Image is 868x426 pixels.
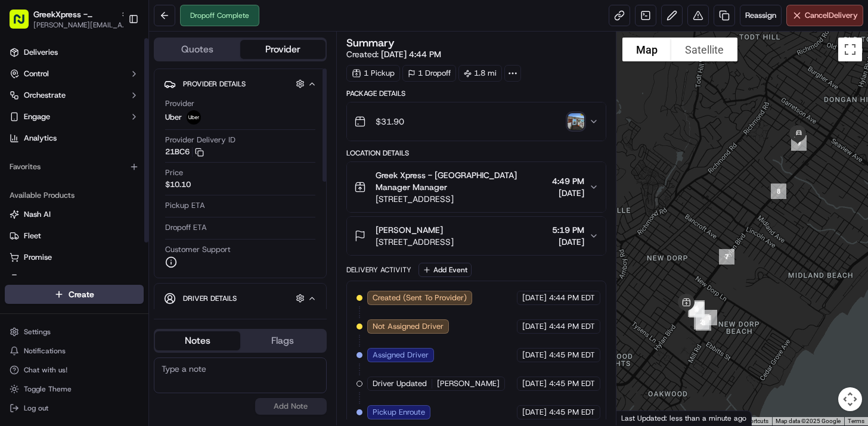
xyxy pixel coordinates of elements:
[671,38,737,61] button: Show satellite imagery
[848,418,864,424] a: Terms (opens in new tab)
[24,365,67,375] span: Chat with us!
[165,222,207,233] span: Dropoff ETA
[5,5,123,33] button: GreekXpress - [GEOGRAPHIC_DATA][PERSON_NAME][EMAIL_ADDRESS][DOMAIN_NAME]
[165,98,194,109] span: Provider
[165,135,235,145] span: Provider Delivery ID
[24,133,57,144] span: Analytics
[165,147,204,157] button: 21BC6
[164,288,317,308] button: Driver Details
[689,309,714,334] div: 2
[24,47,58,58] span: Deliveries
[552,187,584,199] span: [DATE]
[24,69,49,79] span: Control
[691,310,716,335] div: 3
[346,38,395,48] h3: Summary
[373,321,444,332] span: Not Assigned Driver
[522,293,547,303] span: [DATE]
[5,400,144,416] button: Log out
[5,64,144,83] button: Control
[24,327,51,337] span: Settings
[10,252,139,263] a: Promise
[683,297,708,322] div: 5
[376,116,404,128] span: $31.90
[346,48,441,60] span: Created:
[373,293,467,303] span: Created (Sent To Provider)
[5,285,144,304] button: Create
[33,8,116,20] button: GreekXpress - [GEOGRAPHIC_DATA]
[347,102,606,141] button: $31.90photo_proof_of_delivery image
[786,5,863,26] button: CancelDelivery
[347,162,606,212] button: Greek Xpress - [GEOGRAPHIC_DATA] Manager Manager[STREET_ADDRESS]4:49 PM[DATE]
[69,288,94,300] span: Create
[838,387,862,411] button: Map camera controls
[376,193,547,205] span: [STREET_ADDRESS]
[10,209,139,220] a: Nash AI
[418,263,472,277] button: Add Event
[522,378,547,389] span: [DATE]
[786,130,811,156] div: 9
[33,20,129,30] button: [PERSON_NAME][EMAIL_ADDRESS][DOMAIN_NAME]
[165,112,182,123] span: Uber
[5,43,144,62] a: Deliveries
[805,10,858,21] span: Cancel Delivery
[402,65,456,82] div: 1 Dropoff
[622,38,671,61] button: Show street map
[5,248,144,267] button: Promise
[24,231,41,241] span: Fleet
[376,224,443,236] span: [PERSON_NAME]
[5,86,144,105] button: Orchestrate
[552,236,584,248] span: [DATE]
[552,224,584,236] span: 5:19 PM
[10,231,139,241] a: Fleet
[183,79,246,89] span: Provider Details
[745,10,776,21] span: Reassign
[24,209,51,220] span: Nash AI
[5,129,144,148] a: Analytics
[568,113,584,130] img: photo_proof_of_delivery image
[522,321,547,332] span: [DATE]
[740,5,782,26] button: Reassign
[697,305,722,330] div: 1
[5,324,144,340] button: Settings
[5,381,144,397] button: Toggle Theme
[376,236,454,248] span: [STREET_ADDRESS]
[549,321,595,332] span: 4:44 PM EDT
[187,110,201,125] img: uber-new-logo.jpeg
[165,167,183,178] span: Price
[5,205,144,224] button: Nash AI
[5,107,144,126] button: Engage
[549,378,595,389] span: 4:45 PM EDT
[24,403,48,413] span: Log out
[5,186,144,205] div: Available Products
[619,410,659,425] img: Google
[24,273,81,284] span: Product Catalog
[165,200,205,211] span: Pickup ETA
[24,384,72,394] span: Toggle Theme
[616,411,752,425] div: Last Updated: less than a minute ago
[776,418,841,424] span: Map data ©2025 Google
[373,350,429,360] span: Assigned Driver
[10,273,139,284] a: Product Catalog
[838,38,862,61] button: Toggle fullscreen view
[549,407,595,418] span: 4:45 PM EDT
[5,269,144,288] button: Product Catalog
[549,293,595,303] span: 4:44 PM EDT
[5,157,144,176] div: Favorites
[347,217,606,255] button: [PERSON_NAME][STREET_ADDRESS]5:19 PM[DATE]
[437,378,500,389] span: [PERSON_NAME]
[381,49,441,60] span: [DATE] 4:44 PM
[522,407,547,418] span: [DATE]
[346,89,606,98] div: Package Details
[458,65,502,82] div: 1.8 mi
[5,226,144,245] button: Fleet
[619,410,659,425] a: Open this area in Google Maps (opens a new window)
[155,40,240,59] button: Quotes
[165,179,191,190] span: $10.10
[373,407,425,418] span: Pickup Enroute
[165,244,231,255] span: Customer Support
[155,331,240,350] button: Notes
[5,362,144,378] button: Chat with us!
